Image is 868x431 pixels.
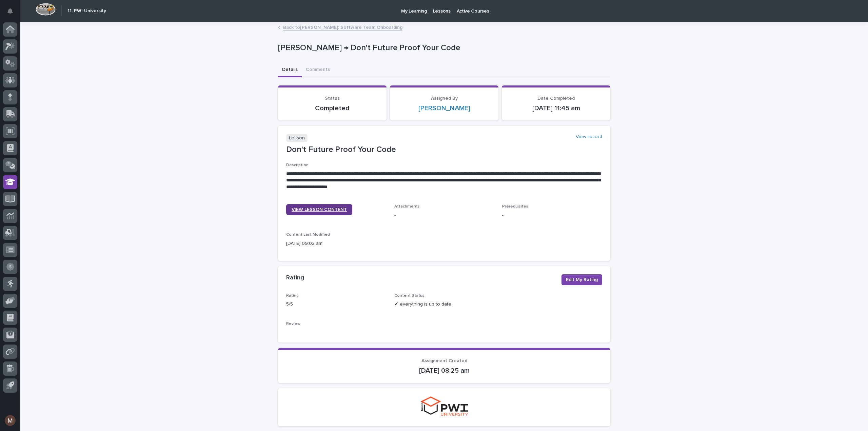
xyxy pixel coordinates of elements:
[566,276,598,283] span: Edit My Rating
[325,96,340,101] span: Status
[431,96,458,101] span: Assigned By
[421,358,467,363] span: Assignment Created
[286,204,352,215] a: VIEW LESSON CONTENT
[286,367,602,375] p: [DATE] 08:25 am
[286,233,330,237] span: Content Last Modified
[36,3,56,16] img: Workspace Logo
[420,396,468,416] img: pwi-university-small.png
[286,145,602,155] p: Don't Future Proof Your Code
[561,274,602,285] button: Edit My Rating
[8,8,17,19] div: Notifications
[283,23,402,31] a: Back to[PERSON_NAME]: Software Team Onboarding
[394,204,420,209] span: Attachments
[286,134,308,142] p: Lesson
[3,413,17,428] button: users-avatar
[286,274,304,282] h2: Rating
[510,104,602,112] p: [DATE] 11:45 am
[278,43,608,53] p: [PERSON_NAME] → Don't Future Proof Your Code
[286,294,299,298] span: Rating
[286,301,386,308] p: 5/5
[502,212,602,219] p: -
[286,322,300,326] span: Review
[394,212,494,219] p: -
[394,301,494,308] p: ✔ everything is up to date
[576,134,602,140] a: View record
[418,104,470,112] a: [PERSON_NAME]
[278,63,302,77] button: Details
[3,4,17,18] button: Notifications
[67,8,106,14] h2: 11. PWI University
[286,104,378,112] p: Completed
[286,240,386,247] p: [DATE] 09:02 am
[292,207,347,212] span: VIEW LESSON CONTENT
[537,96,575,101] span: Date Completed
[302,63,334,77] button: Comments
[502,204,528,209] span: Prerequisites
[394,294,425,298] span: Content Status
[286,163,309,167] span: Description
